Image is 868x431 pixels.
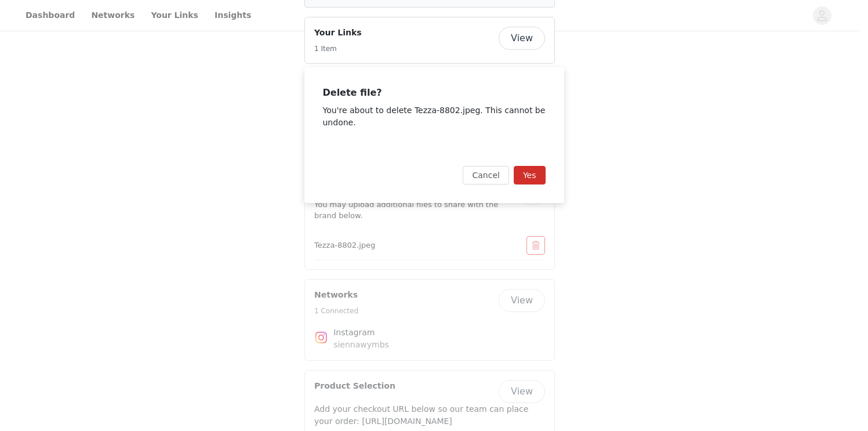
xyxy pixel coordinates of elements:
h3: Delete file? [323,86,546,100]
h4: Your Links [314,27,362,39]
button: Yes [514,166,546,184]
p: You're about to delete Tezza-8802.jpeg. This cannot be undone. [323,104,546,129]
button: Cancel [463,166,509,184]
button: View [499,27,545,50]
h5: 1 Item [314,44,362,54]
